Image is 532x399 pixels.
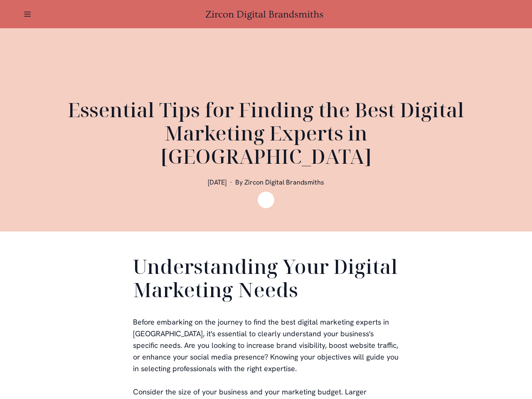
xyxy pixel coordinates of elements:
h1: Essential Tips for Finding the Best Digital Marketing Experts in [GEOGRAPHIC_DATA] [66,98,465,168]
p: Before embarking on the journey to find the best digital marketing experts in [GEOGRAPHIC_DATA], ... [133,316,399,374]
span: [DATE] [208,178,227,187]
span: By Zircon Digital Brandsmiths [235,178,324,187]
a: Zircon Digital Brandsmiths [205,9,327,20]
span: · [230,178,232,187]
img: Zircon Digital Brandsmiths [258,192,274,208]
h2: Understanding Your Digital Marketing Needs [133,255,399,305]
